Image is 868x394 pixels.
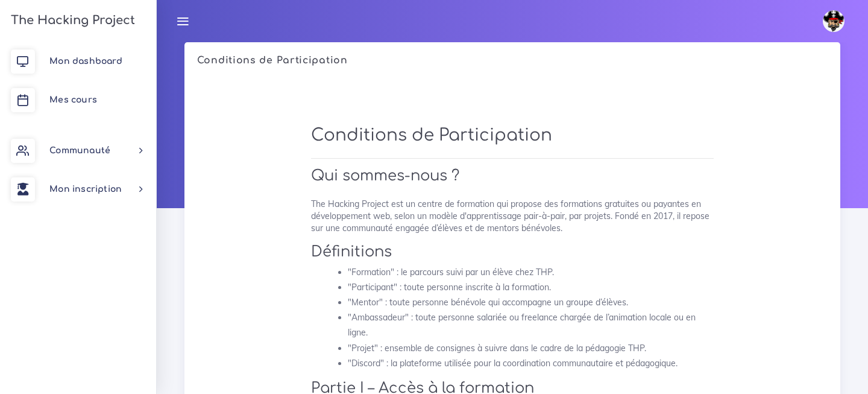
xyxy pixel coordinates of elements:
[348,356,714,371] li: "Discord" : la plateforme utilisée pour la coordination communautaire et pédagogique.
[49,146,110,155] span: Communauté
[311,167,714,185] h2: Qui sommes-nous ?
[348,341,714,356] li: "Projet" : ensemble de consignes à suivre dans le cadre de la pédagogie THP.
[197,55,828,66] h5: Conditions de Participation
[7,14,135,27] h3: The Hacking Project
[49,57,122,66] span: Mon dashboard
[49,185,122,194] span: Mon inscription
[348,280,714,295] li: "Participant" : toute personne inscrite à la formation.
[49,95,97,104] span: Mes cours
[823,10,844,32] img: avatar
[348,295,714,310] li: "Mentor" : toute personne bénévole qui accompagne un groupe d’élèves.
[311,198,714,235] p: The Hacking Project est un centre de formation qui propose des formations gratuites ou payantes e...
[311,126,714,146] h1: Conditions de Participation
[311,243,714,261] h2: Définitions
[348,310,714,340] li: "Ambassadeur" : toute personne salariée ou freelance chargée de l’animation locale ou en ligne.
[348,265,714,280] li: "Formation" : le parcours suivi par un élève chez THP.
